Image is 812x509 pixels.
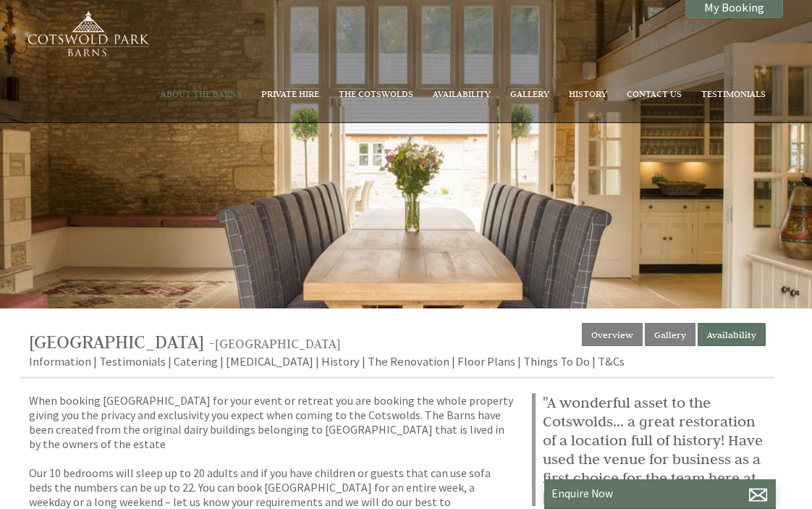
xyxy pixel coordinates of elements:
a: [GEOGRAPHIC_DATA] [215,335,341,352]
a: Catering [174,353,218,369]
a: Contact Us [627,88,682,99]
a: Availability [433,88,491,99]
a: Overview [582,323,643,346]
img: Cotswold Park Barns [20,10,154,62]
a: Things To Do [523,353,590,369]
a: Private Hire [261,88,319,99]
span: [GEOGRAPHIC_DATA] [29,330,204,353]
a: Floor Plans [457,353,515,369]
a: Testimonials [99,353,166,369]
a: Testimonials [701,88,766,99]
a: The Cotswolds [339,88,413,99]
a: History [569,88,607,99]
p: Enquire Now [551,487,769,500]
span: - [209,335,341,352]
a: About The Barns [161,88,242,99]
a: Availability [698,323,766,346]
a: [GEOGRAPHIC_DATA] [29,330,209,353]
a: [MEDICAL_DATA] [226,353,313,369]
a: T&Cs [598,353,625,369]
a: Gallery [645,323,695,346]
a: History [321,353,360,369]
a: Information [29,353,91,369]
a: Gallery [510,88,549,99]
a: The Renovation [368,353,449,369]
blockquote: "A wonderful asset to the Cotswolds... a great restoration of a location full of history! Have us... [532,393,766,506]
